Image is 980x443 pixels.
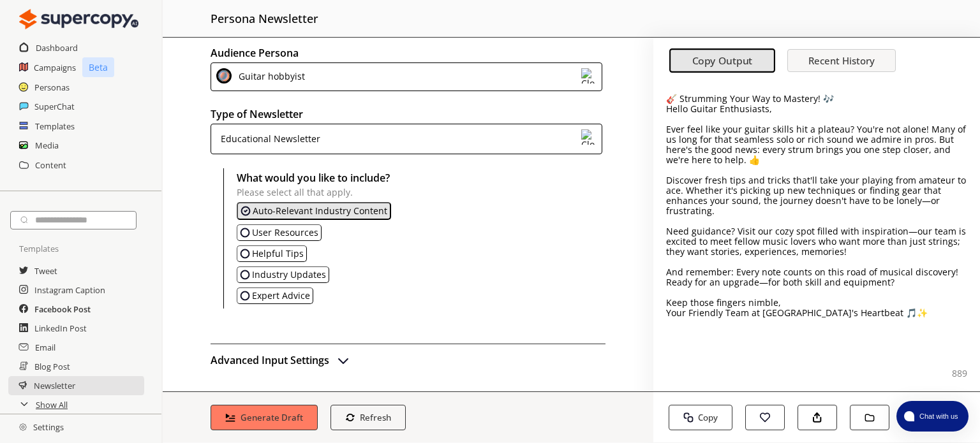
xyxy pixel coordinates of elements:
p: Auto-Relevant Industry Content [253,206,387,216]
button: Helpful Tips [237,245,307,262]
button: Expert Advice [237,287,313,304]
p: Helpful Tips [252,249,304,259]
img: Close [19,6,138,32]
a: Campaigns [34,58,76,77]
div: Educational Newsletter [216,129,320,149]
p: Beta [82,57,114,77]
div: Guitar hobbyist [234,68,305,85]
p: And remember: Every note counts on this road of musical discovery! Ready for an upgrade—for both ... [666,267,967,287]
h2: Audience Persona [211,43,605,62]
a: Email [35,338,56,357]
b: Copy [698,412,718,423]
button: Refresh [330,405,406,430]
p: 889 [952,368,967,379]
p: Discover fresh tips and tricks that'll take your playing from amateur to ace. Whether it's pickin... [666,175,967,216]
button: advanced-inputs [211,351,351,370]
b: Refresh [360,412,391,423]
a: Tweet [34,261,57,280]
b: Copy Output [692,54,752,68]
a: Content [35,156,66,175]
a: Templates [35,117,75,136]
span: Chat with us [914,411,961,421]
button: Copy [669,405,733,430]
h2: Type of Newsletter [211,105,605,124]
button: Auto-Revelant Industry Content [237,202,391,220]
button: Industry Updates [237,266,329,283]
img: Close [216,68,232,84]
p: Your Friendly Team at [GEOGRAPHIC_DATA]'s Heartbeat 🎵✨ [666,308,967,318]
button: Generate Draft [211,405,318,430]
p: Keep those fingers nimble, [666,298,967,308]
a: Show All [36,395,68,414]
a: SuperChat [34,97,75,116]
img: Close [581,129,597,145]
a: Facebook Post [34,300,91,319]
p: Expert Advice [252,291,310,301]
h2: Advanced Input Settings [211,351,329,370]
button: User Resource [237,224,322,241]
p: User Resources [252,228,318,238]
a: Dashboard [36,38,78,57]
a: Personas [34,78,70,97]
a: LinkedIn Post [34,319,87,338]
h2: persona newsletter [211,6,318,31]
a: Instagram Caption [34,280,105,300]
p: Need guidance? Visit our cozy spot filled with inspiration—our team is excited to meet fellow mus... [666,226,967,257]
a: Blog Post [34,357,70,376]
a: Newsletter [34,376,75,395]
span: Please select all that apply. [237,186,353,198]
b: Recent History [808,54,875,67]
img: Open [336,352,351,368]
p: Industry Updates [252,270,326,280]
p: Ever feel like your guitar skills hit a plateau? You're not alone! Many of us long for that seaml... [666,124,967,165]
button: atlas-launcher [896,401,969,432]
b: Generate Draft [241,412,303,423]
p: Hello Guitar Enthusiasts, [666,104,967,114]
img: Close [19,423,27,431]
button: Recent History [787,49,896,72]
img: Close [581,68,597,84]
p: 🎸 Strumming Your Way to Mastery! 🎶 [666,94,967,104]
a: Media [35,136,59,155]
h2: What would you like to include? [237,168,605,187]
button: Copy Output [669,49,775,73]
